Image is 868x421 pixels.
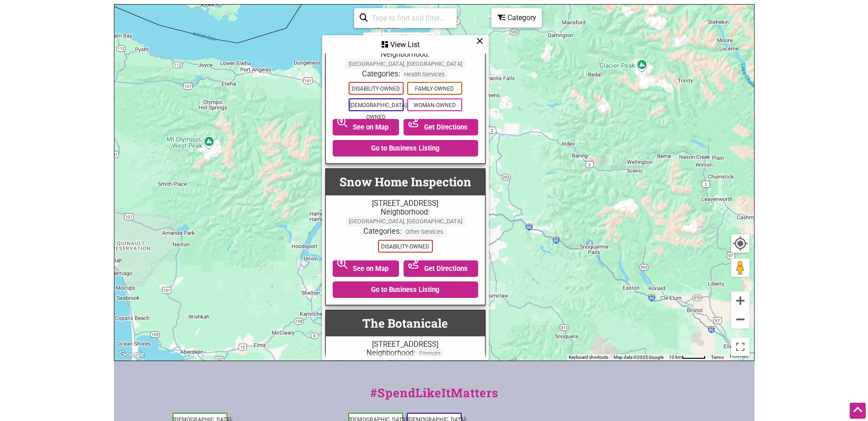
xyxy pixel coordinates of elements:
[407,82,462,95] span: Family-Owned
[354,8,457,28] div: Type to search and filter
[711,355,724,360] a: Terms
[850,403,866,419] div: Scroll Back to Top
[333,260,399,277] a: See on Map
[345,59,466,69] span: [GEOGRAPHIC_DATA], [GEOGRAPHIC_DATA]
[402,227,447,237] span: Other Services
[400,70,448,80] span: Health Services
[731,291,749,310] button: Zoom in
[333,281,478,298] a: Go to Business Listing
[569,354,608,361] button: Keyboard shortcuts
[323,36,488,54] div: View List
[404,119,478,135] a: Get Directions
[404,260,478,277] a: Get Directions
[378,240,433,253] span: Disability-Owned
[340,174,471,189] a: Snow Home Inspection
[330,50,480,69] div: Neighborhood:
[731,310,749,329] button: Zoom out
[330,70,480,80] div: Categories:
[413,34,431,41] a: See All
[117,349,147,361] a: Open this area in Google Maps (opens a new window)
[407,98,462,111] span: Woman-Owned
[731,259,749,277] button: Drag Pegman onto the map to open Street View
[491,8,542,27] div: Filter by category
[368,34,410,41] div: 12 of 20 visible
[330,208,480,227] div: Neighborhood:
[731,234,749,253] button: Your Location
[330,227,480,237] div: Categories:
[669,355,682,360] span: 10 km
[362,315,448,331] a: The Botanicale
[349,82,404,95] span: Disability-Owned
[114,384,755,411] div: #SpendLikeItMatters
[322,35,489,360] div: See a list of the visible businesses
[330,340,480,349] div: [STREET_ADDRESS]
[415,349,444,359] span: Fremont
[330,199,480,208] div: [STREET_ADDRESS]
[345,216,466,227] span: [GEOGRAPHIC_DATA], [GEOGRAPHIC_DATA]
[349,98,404,111] span: [DEMOGRAPHIC_DATA]-Owned
[614,355,663,360] span: Map data ©2025 Google
[330,349,480,359] div: Neighborhood:
[492,9,541,27] div: Category
[333,119,399,135] a: See on Map
[368,9,451,27] input: Type to find and filter...
[731,337,749,356] button: Toggle fullscreen view
[117,349,147,361] img: Google
[666,354,708,361] button: Map Scale: 10 km per 48 pixels
[333,140,478,157] a: Go to Business Listing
